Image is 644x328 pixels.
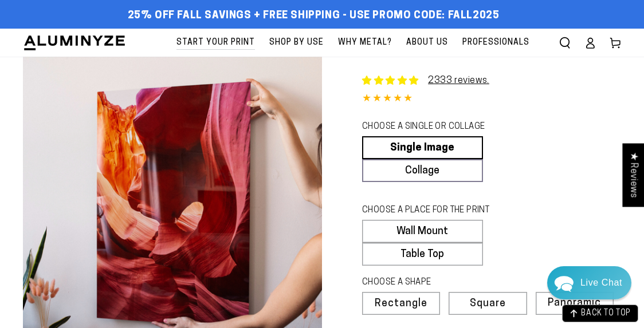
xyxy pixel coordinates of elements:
[622,143,644,207] div: Click to open Judge.me floating reviews tab
[470,299,506,309] span: Square
[406,35,448,50] span: About Us
[462,35,529,50] span: Professionals
[580,266,622,299] div: Contact Us Directly
[332,29,398,57] a: Why Metal?
[428,76,489,85] a: 2333 reviews.
[581,310,631,318] span: BACK TO TOP
[269,35,324,50] span: Shop By Use
[400,29,454,57] a: About Us
[264,29,329,57] a: Shop By Use
[457,29,535,57] a: Professionals
[362,91,621,108] div: 4.85 out of 5.0 stars
[547,266,631,299] div: Chat widget toggle
[362,159,483,182] a: Collage
[176,35,255,50] span: Start Your Print
[548,298,601,309] span: Panoramic
[362,121,513,133] legend: CHOOSE A SINGLE OR COLLAGE
[171,29,261,57] a: Start Your Print
[552,30,578,56] summary: Search our site
[362,220,483,243] label: Wall Mount
[362,276,513,289] legend: CHOOSE A SHAPE
[23,34,126,52] img: Aluminyze
[362,136,483,159] a: Single Image
[338,35,392,50] span: Why Metal?
[362,243,483,266] label: Table Top
[375,299,427,309] span: Rectangle
[362,204,513,217] legend: CHOOSE A PLACE FOR THE PRINT
[128,10,500,22] span: 25% off FALL Savings + Free Shipping - Use Promo Code: FALL2025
